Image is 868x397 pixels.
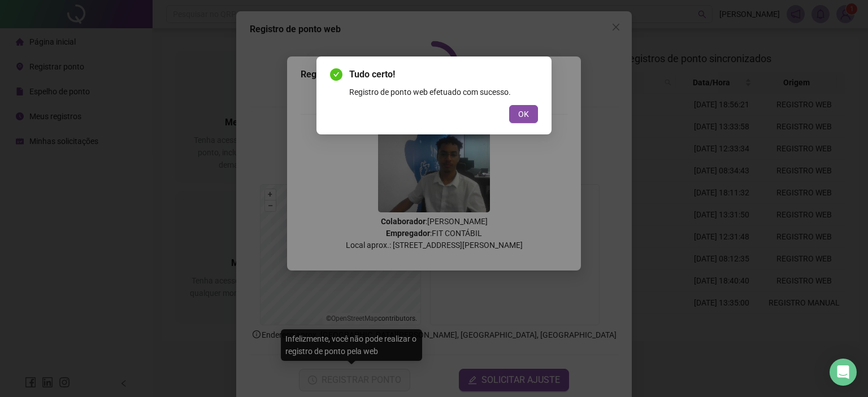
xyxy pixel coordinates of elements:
div: Open Intercom Messenger [830,359,857,386]
div: Registro de ponto web efetuado com sucesso. [349,86,538,98]
span: OK [518,108,529,120]
span: check-circle [330,68,342,81]
span: Tudo certo! [349,68,538,81]
button: OK [509,105,538,123]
